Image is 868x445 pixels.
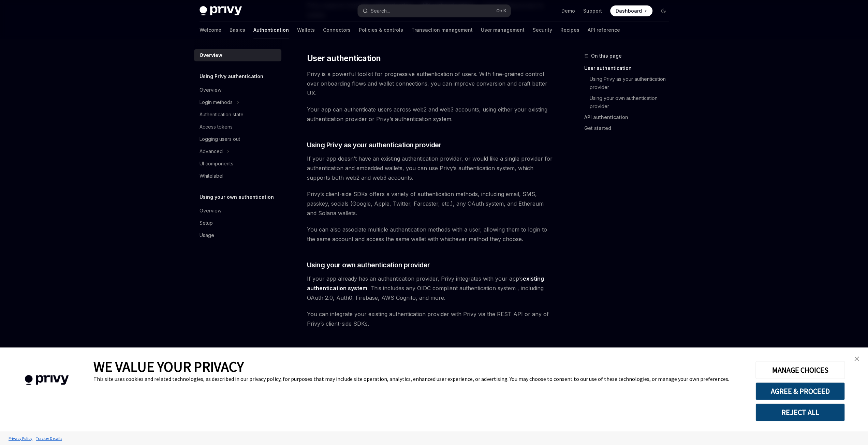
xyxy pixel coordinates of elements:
[194,96,281,108] button: Login methods
[200,110,244,119] div: Authentication state
[7,432,34,444] a: Privacy Policy
[371,7,390,15] div: Search...
[297,22,315,38] a: Wallets
[200,123,233,131] div: Access tokens
[194,133,281,145] a: Logging users out
[200,51,222,59] div: Overview
[658,5,669,16] button: Toggle dark mode
[755,403,845,421] button: REJECT ALL
[358,5,511,17] button: Search...CtrlK
[307,53,381,64] span: User authentication
[584,112,674,123] a: API authentication
[591,52,622,60] span: On this page
[481,22,525,38] a: User management
[584,74,674,93] a: Using Privy as your authentication provider
[93,375,745,382] div: This site uses cookies and related technologies, as described in our privacy policy, for purposes...
[307,140,442,150] span: Using Privy as your authentication provider
[253,22,289,38] a: Authentication
[307,189,553,218] span: Privy’s client-side SDKs offers a variety of authentication methods, including email, SMS, passke...
[323,22,351,38] a: Connectors
[588,22,620,38] a: API reference
[560,22,579,38] a: Recipes
[194,205,281,217] a: Overview
[34,432,64,444] a: Tracker Details
[200,231,214,239] div: Usage
[583,8,602,14] a: Support
[200,147,223,155] div: Advanced
[854,356,859,361] img: close banner
[307,309,553,328] span: You can integrate your existing authentication provider with Privy via the REST API or any of Pri...
[533,22,552,38] a: Security
[194,217,281,229] a: Setup
[616,8,642,14] span: Dashboard
[584,93,674,112] a: Using your own authentication provider
[307,105,553,124] span: Your app can authenticate users across web2 and web3 accounts, using either your existing authent...
[200,72,263,80] h5: Using Privy authentication
[194,49,281,61] a: Overview
[584,123,674,134] a: Get started
[194,170,281,182] a: Whitelabel
[307,225,553,244] span: You can also associate multiple authentication methods with a user, allowing them to login to the...
[307,274,553,302] span: If your app already has an authentication provider, Privy integrates with your app’s . This inclu...
[411,22,473,38] a: Transaction management
[194,145,281,158] button: Advanced
[200,219,213,227] div: Setup
[200,135,240,143] div: Logging users out
[359,22,403,38] a: Policies & controls
[307,154,553,182] span: If your app doesn’t have an existing authentication provider, or would like a single provider for...
[200,86,221,94] div: Overview
[194,121,281,133] a: Access tokens
[200,98,233,106] div: Login methods
[755,382,845,400] button: AGREE & PROCEED
[194,108,281,121] a: Authentication state
[230,22,245,38] a: Basics
[194,84,281,96] a: Overview
[10,365,83,395] img: company logo
[200,207,221,215] div: Overview
[307,69,553,98] span: Privy is a powerful toolkit for progressive authentication of users. With fine-grained control ov...
[200,193,274,201] h5: Using your own authentication
[850,352,864,366] a: close banner
[194,229,281,241] a: Usage
[561,8,575,14] a: Demo
[610,5,652,16] a: Dashboard
[200,172,223,180] div: Whitelabel
[496,8,506,14] span: Ctrl K
[194,158,281,170] a: UI components
[755,361,845,379] button: MANAGE CHOICES
[584,63,674,74] a: User authentication
[93,358,244,375] span: WE VALUE YOUR PRIVACY
[200,22,221,38] a: Welcome
[200,160,233,168] div: UI components
[200,6,242,16] img: dark logo
[307,260,430,270] span: Using your own authentication provider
